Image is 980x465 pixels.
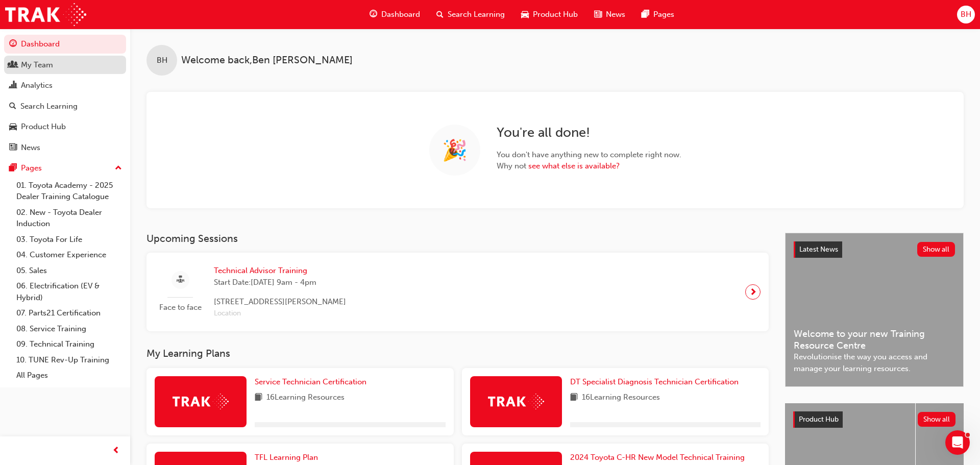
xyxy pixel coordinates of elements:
span: search-icon [9,102,16,111]
span: chart-icon [9,81,17,90]
h2: You're all done! [497,125,681,141]
span: Location [214,308,346,320]
img: Trak [173,394,229,409]
span: 16 Learning Resources [266,391,345,404]
span: [STREET_ADDRESS][PERSON_NAME] [214,296,346,308]
h3: My Learning Plans [146,348,769,359]
span: guage-icon [370,8,377,21]
span: 16 Learning Resources [582,391,660,404]
span: You don't have anything new to complete right now. [497,149,681,161]
a: 08. Service Training [12,321,126,337]
a: DT Specialist Diagnosis Technician Certification [570,376,743,388]
a: 10. TUNE Rev-Up Training [12,352,126,368]
span: Technical Advisor Training [214,265,346,277]
span: Product Hub [533,9,578,20]
a: All Pages [12,368,126,383]
button: Show all [917,242,955,257]
span: Search Learning [448,9,505,20]
span: car-icon [9,123,17,132]
span: news-icon [9,143,17,153]
span: people-icon [9,61,17,70]
div: My Team [21,59,53,71]
a: Analytics [4,76,126,95]
span: car-icon [521,8,529,21]
div: Search Learning [20,101,78,112]
span: BH [157,55,167,66]
h3: Upcoming Sessions [146,233,769,244]
span: pages-icon [9,164,17,173]
div: Pages [21,162,42,174]
a: Face to faceTechnical Advisor TrainingStart Date:[DATE] 9am - 4pm[STREET_ADDRESS][PERSON_NAME]Loc... [155,261,761,323]
a: see what else is available? [528,161,620,170]
div: Analytics [21,80,53,91]
span: TFL Learning Plan [255,453,318,462]
a: guage-iconDashboard [361,4,428,25]
span: up-icon [115,162,122,175]
a: 09. Technical Training [12,336,126,352]
button: Show all [918,412,956,427]
a: Dashboard [4,35,126,54]
button: Pages [4,159,126,178]
span: book-icon [255,391,262,404]
span: pages-icon [642,8,649,21]
span: Service Technician Certification [255,377,366,386]
span: 🎉 [442,144,468,156]
span: DT Specialist Diagnosis Technician Certification [570,377,739,386]
a: 06. Electrification (EV & Hybrid) [12,278,126,305]
span: Latest News [799,245,838,254]
a: 04. Customer Experience [12,247,126,263]
a: TFL Learning Plan [255,452,322,463]
span: sessionType_FACE_TO_FACE-icon [177,274,184,286]
span: Why not [497,160,681,172]
a: Product HubShow all [793,411,955,428]
div: Product Hub [21,121,66,133]
span: Product Hub [799,415,839,424]
span: Welcome back , Ben [PERSON_NAME] [181,55,353,66]
span: Face to face [155,302,206,313]
span: Start Date: [DATE] 9am - 4pm [214,277,346,288]
span: prev-icon [112,445,120,457]
a: My Team [4,56,126,75]
span: BH [961,9,971,20]
a: 01. Toyota Academy - 2025 Dealer Training Catalogue [12,178,126,205]
span: guage-icon [9,40,17,49]
a: car-iconProduct Hub [513,4,586,25]
a: 05. Sales [12,263,126,279]
a: Service Technician Certification [255,376,371,388]
a: news-iconNews [586,4,633,25]
span: news-icon [594,8,602,21]
span: Welcome to your new Training Resource Centre [794,328,955,351]
a: 2024 Toyota C-HR New Model Technical Training [570,452,749,463]
img: Trak [488,394,544,409]
a: 02. New - Toyota Dealer Induction [12,205,126,232]
a: search-iconSearch Learning [428,4,513,25]
span: Pages [653,9,674,20]
span: next-icon [749,285,757,299]
a: 07. Parts21 Certification [12,305,126,321]
a: 03. Toyota For Life [12,232,126,248]
a: Latest NewsShow all [794,241,955,258]
span: search-icon [436,8,444,21]
a: News [4,138,126,157]
img: Trak [5,3,86,26]
a: Product Hub [4,117,126,136]
a: pages-iconPages [633,4,682,25]
div: News [21,142,40,154]
a: Latest NewsShow allWelcome to your new Training Resource CentreRevolutionise the way you access a... [785,233,964,387]
span: 2024 Toyota C-HR New Model Technical Training [570,453,745,462]
span: News [606,9,625,20]
button: BH [957,6,975,23]
iframe: Intercom live chat [945,430,970,455]
span: book-icon [570,391,578,404]
span: Dashboard [381,9,420,20]
span: Revolutionise the way you access and manage your learning resources. [794,351,955,374]
button: DashboardMy TeamAnalyticsSearch LearningProduct HubNews [4,33,126,159]
a: Search Learning [4,97,126,116]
